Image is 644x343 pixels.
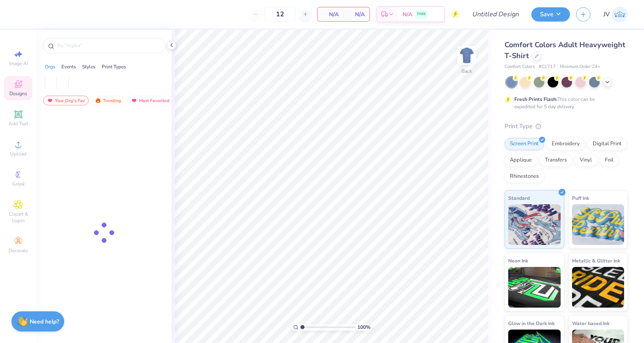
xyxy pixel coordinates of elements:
[12,181,25,187] span: Greek
[572,204,624,245] img: Puff Ink
[505,170,544,183] div: Rhinestones
[514,96,614,110] div: This color can be expedited for 5 day delivery.
[322,10,339,19] span: N/A
[402,10,412,19] span: N/A
[508,319,555,328] span: Glow in the Dark Ink
[264,7,296,22] input: – –
[417,11,426,17] span: FREE
[45,63,55,70] div: Orgs
[600,154,619,166] div: Foil
[572,319,609,328] span: Water based Ink
[508,204,561,245] img: Standard
[546,138,585,150] div: Embroidery
[508,256,528,265] span: Neon Ink
[82,63,96,70] div: Styles
[61,63,76,70] div: Events
[9,120,28,127] span: Add Text
[508,194,530,202] span: Standard
[574,154,597,166] div: Vinyl
[43,96,89,105] div: Your Org's Fav
[47,98,53,103] img: most_fav.gif
[466,6,525,22] input: Untitled Design
[508,267,561,308] img: Neon Ink
[9,247,28,254] span: Decorate
[9,60,28,67] span: Image AI
[4,211,33,224] span: Clipart & logos
[505,122,628,131] div: Print Type
[127,96,173,105] div: Most Favorited
[540,154,572,166] div: Transfers
[91,96,125,105] div: Trending
[30,318,59,326] strong: Need help?
[505,154,537,166] div: Applique
[612,7,628,22] img: Jordyn Valfer
[505,63,535,70] span: Comfort Colors
[587,138,627,150] div: Digital Print
[603,10,610,19] span: JV
[95,98,101,103] img: trending.gif
[560,63,600,70] span: Minimum Order: 24 +
[461,68,472,75] div: Back
[10,151,26,157] span: Upload
[131,98,137,103] img: most_fav.gif
[505,40,625,61] span: Comfort Colors Adult Heavyweight T-Shirt
[572,256,620,265] span: Metallic & Glitter Ink
[572,267,624,308] img: Metallic & Glitter Ink
[56,42,160,50] input: Try "Alpha"
[531,7,570,22] button: Save
[505,138,544,150] div: Screen Print
[9,90,27,97] span: Designs
[514,96,557,103] strong: Fresh Prints Flash:
[102,63,126,70] div: Print Types
[539,63,556,70] span: # C1717
[459,47,475,63] img: Back
[603,7,628,22] a: JV
[348,10,365,19] span: N/A
[357,323,370,331] span: 100 %
[572,194,589,202] span: Puff Ink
